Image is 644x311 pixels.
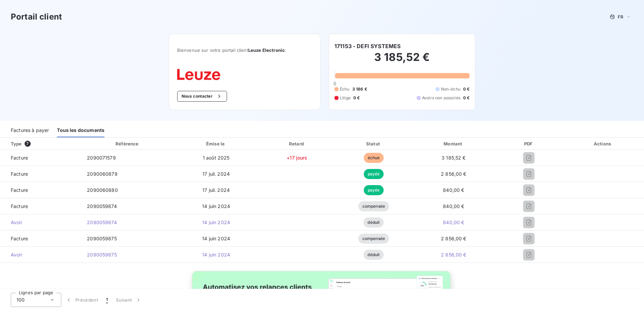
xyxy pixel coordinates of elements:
[87,203,117,209] span: 2090059874
[87,155,116,161] span: 2090071579
[340,95,351,101] span: Litige
[11,11,62,23] h3: Portail client
[202,252,230,257] span: 14 juin 2024
[11,123,49,137] div: Factures à payer
[353,95,360,101] span: 0 €
[363,217,384,228] span: déduit
[202,171,230,177] span: 17 juil. 2024
[563,140,643,147] div: Actions
[5,203,76,210] span: Facture
[248,47,285,53] span: Leuze Electronic
[202,187,230,193] span: 17 juil. 2024
[422,95,460,101] span: Avoirs non associés
[116,141,138,146] div: Référence
[25,141,31,147] span: 7
[463,86,470,92] span: 0 €
[5,219,76,226] span: Avoir
[441,86,460,92] span: Non-échu
[260,140,334,147] div: Retard
[5,187,76,194] span: Facture
[175,140,257,147] div: Émise le
[202,219,230,225] span: 14 juin 2024
[87,252,117,257] span: 2090059875
[334,42,400,50] h6: 171153 - DEFI SYSTEMES
[334,50,470,71] h2: 3 185,52 €
[333,81,336,86] span: 0
[87,187,118,193] span: 2090060880
[363,250,384,260] span: déduit
[87,171,118,177] span: 2090060879
[112,293,146,307] button: Suivant
[443,219,464,225] span: 840,00 €
[7,140,80,147] div: Type
[177,69,220,80] img: Company logo
[61,293,102,307] button: Précédent
[358,234,389,244] span: compensée
[203,155,230,161] span: 1 août 2025
[497,140,561,147] div: PDF
[441,252,466,257] span: 2 856,00 €
[443,203,464,209] span: 840,00 €
[102,293,112,307] button: 1
[358,201,389,211] span: compensée
[202,203,230,209] span: 14 juin 2024
[287,155,307,161] span: +17 jours
[5,235,76,242] span: Facture
[177,91,227,102] button: Nous contacter
[5,171,76,177] span: Facture
[87,219,117,225] span: 2090059874
[202,236,230,241] span: 14 juin 2024
[618,14,623,20] span: FR
[352,86,367,92] span: 3 186 €
[337,140,410,147] div: Statut
[57,123,104,137] div: Tous les documents
[177,47,312,53] span: Bienvenue sur votre portail client .
[5,154,76,161] span: Facture
[364,185,384,195] span: payée
[442,155,466,161] span: 3 185,52 €
[443,187,464,193] span: 840,00 €
[364,169,384,179] span: payée
[364,153,384,163] span: échue
[106,297,108,303] span: 1
[413,140,494,147] div: Montant
[87,236,117,241] span: 2090059875
[441,236,466,241] span: 2 856,00 €
[463,95,470,101] span: 0 €
[17,297,25,303] span: 100
[441,171,466,177] span: 2 856,00 €
[340,86,350,92] span: Échu
[5,251,76,258] span: Avoir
